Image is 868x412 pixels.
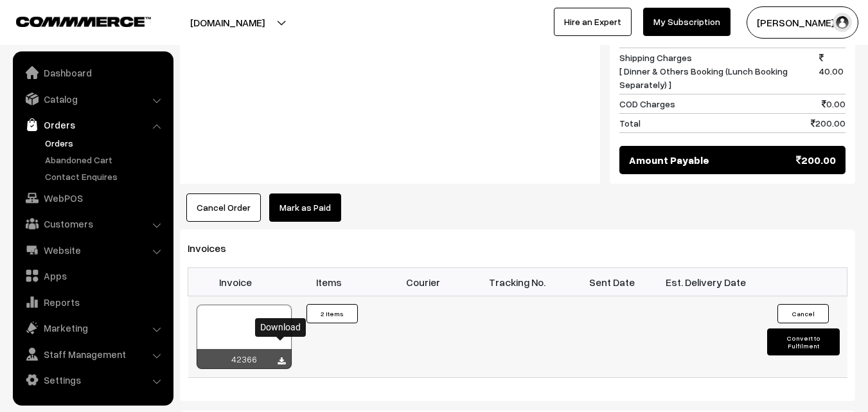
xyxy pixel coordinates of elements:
a: Staff Management [16,343,169,366]
button: Convert to Fulfilment [767,328,840,355]
div: Download [255,318,306,337]
a: Contact Enquires [42,170,169,183]
span: Total [619,116,641,130]
button: 2 Items [306,304,358,323]
th: Items [282,268,376,296]
span: Amount Payable [629,152,709,168]
th: Invoice [188,268,283,296]
img: user [833,13,852,32]
a: COMMMERCE [16,13,128,28]
a: Marketing [16,316,169,339]
a: Abandoned Cart [42,153,169,166]
button: [DOMAIN_NAME] [145,6,310,39]
a: Catalog [16,87,169,111]
a: Orders [42,136,169,150]
span: 40.00 [819,51,846,91]
span: 0.00 [822,97,846,111]
th: Sent Date [565,268,659,296]
a: Mark as Paid [269,193,341,222]
span: Invoices [188,242,242,255]
a: Settings [16,368,169,391]
a: WebPOS [16,186,169,210]
a: Hire an Expert [554,8,632,36]
a: Orders [16,113,169,136]
th: Est. Delivery Date [659,268,753,296]
a: Dashboard [16,61,169,84]
th: Courier [376,268,471,296]
span: 200.00 [811,116,846,130]
span: COD Charges [619,97,675,111]
button: Cancel [777,304,829,323]
span: 200.00 [796,152,836,168]
button: Cancel Order [186,193,261,222]
span: Shipping Charges [ Dinner & Others Booking (Lunch Booking Separately) ] [619,51,820,91]
button: [PERSON_NAME] s… [747,6,858,39]
th: Tracking No. [470,268,565,296]
a: Apps [16,264,169,287]
a: Customers [16,212,169,235]
img: COMMMERCE [16,17,151,26]
a: Website [16,238,169,262]
a: My Subscription [643,8,731,36]
div: 42366 [197,349,292,369]
a: Reports [16,291,169,314]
